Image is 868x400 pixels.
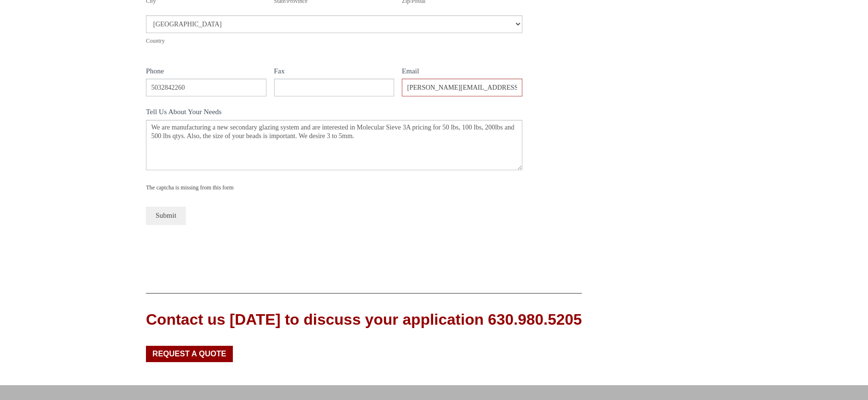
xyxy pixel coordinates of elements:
[146,346,233,362] a: Request a Quote
[153,350,227,358] span: Request a Quote
[402,65,522,79] label: Email
[146,65,266,79] label: Phone
[274,65,395,79] label: Fax
[146,207,186,224] button: Submit
[146,36,522,46] div: Country
[146,106,522,120] label: Tell Us About Your Needs
[146,309,582,330] div: Contact us [DATE] to discuss your application 630.980.5205
[146,120,522,170] textarea: We are manufacturing a new secondary glazing system and are interested in Molecular Sieve 3A pric...
[146,183,522,192] div: The captcha is missing from this form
